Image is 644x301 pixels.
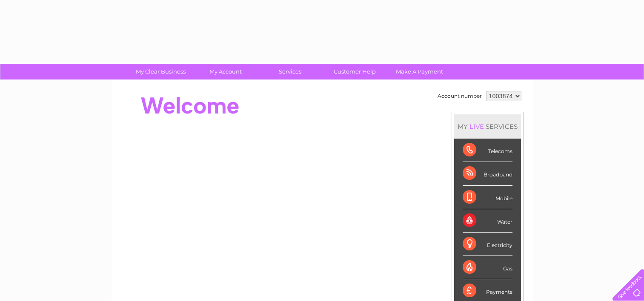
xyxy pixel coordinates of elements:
a: Services [255,64,325,80]
div: Telecoms [463,139,512,162]
a: My Clear Business [126,64,196,80]
div: Mobile [463,186,512,209]
div: Water [463,209,512,233]
div: Electricity [463,233,512,256]
div: LIVE [468,122,486,131]
div: Gas [463,256,512,279]
a: Make A Payment [384,64,455,80]
td: Account number [435,89,484,103]
a: My Account [190,64,260,80]
a: Customer Help [320,64,390,80]
div: Broadband [463,162,512,185]
div: MY SERVICES [454,114,521,139]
